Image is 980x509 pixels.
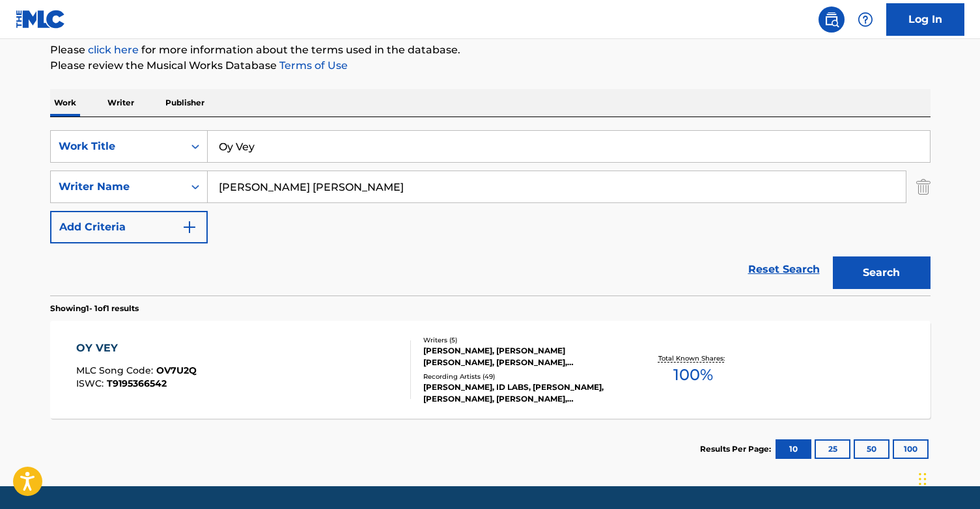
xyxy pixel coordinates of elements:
[886,3,964,36] a: Log In
[156,365,197,376] span: OV7U2Q
[700,443,774,455] p: Results Per Page:
[50,89,80,117] p: Work
[50,130,931,296] form: Search Form
[819,7,845,33] a: Public Search
[50,211,208,243] button: Add Criteria
[59,139,176,154] div: Work Title
[916,171,931,203] img: Delete Criterion
[107,378,167,389] span: T9195366542
[833,256,931,289] button: Search
[50,58,931,74] p: Please review the Musical Works Database
[673,363,713,387] span: 100 %
[16,10,66,29] img: MLC Logo
[76,340,197,356] div: OY VEY
[423,372,620,381] div: Recording Artists ( 49 )
[776,439,811,459] button: 10
[161,89,208,117] p: Publisher
[104,89,138,117] p: Writer
[277,59,348,72] a: Terms of Use
[858,12,873,27] img: help
[59,179,176,195] div: Writer Name
[423,381,620,405] div: [PERSON_NAME], ID LABS, [PERSON_NAME], [PERSON_NAME], [PERSON_NAME], [PERSON_NAME]
[182,219,197,235] img: 9d2ae6d4665cec9f34b9.svg
[852,7,878,33] div: Help
[76,365,156,376] span: MLC Song Code :
[919,460,927,499] div: Drag
[50,42,931,58] p: Please for more information about the terms used in the database.
[423,345,620,368] div: [PERSON_NAME], [PERSON_NAME] [PERSON_NAME], [PERSON_NAME], [PERSON_NAME] [PERSON_NAME] [PERSON_NAME]
[658,353,728,363] p: Total Known Shares:
[824,12,839,27] img: search
[88,44,139,56] a: click here
[915,447,980,509] iframe: Chat Widget
[742,255,826,284] a: Reset Search
[893,439,929,459] button: 100
[50,321,931,419] a: OY VEYMLC Song Code:OV7U2QISWC:T9195366542Writers (5)[PERSON_NAME], [PERSON_NAME] [PERSON_NAME], ...
[76,378,107,389] span: ISWC :
[423,335,620,345] div: Writers ( 5 )
[854,439,889,459] button: 50
[815,439,850,459] button: 25
[50,303,139,314] p: Showing 1 - 1 of 1 results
